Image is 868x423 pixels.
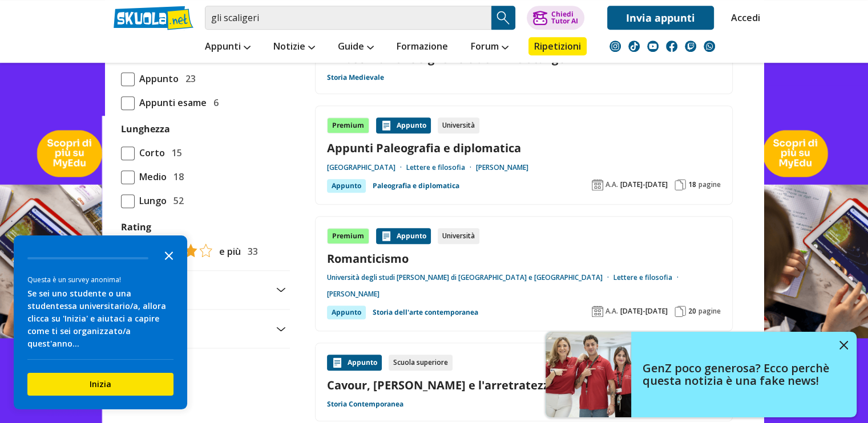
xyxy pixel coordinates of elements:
img: Pagine [675,179,686,190]
img: Pagine [675,306,686,317]
span: e più [215,244,241,259]
a: Storia dell'arte contemporanea [373,306,478,319]
button: Close the survey [158,243,180,266]
img: Apri e chiudi sezione [276,327,285,331]
a: Cavour, [PERSON_NAME] e l'arretratezza dell'Italia in quegli anni [327,377,721,393]
span: pagine [699,180,721,189]
button: ChiediTutor AI [527,6,584,30]
span: 52 [169,193,184,208]
span: [DATE]-[DATE] [620,307,668,316]
span: pagine [699,307,721,316]
span: 18 [688,180,696,189]
div: Appunto [376,117,431,133]
img: youtube [647,40,659,52]
a: Ripetizioni [528,37,587,55]
a: [PERSON_NAME] [327,290,380,299]
a: Lettere e filosofia [406,163,476,172]
span: 33 [243,244,258,259]
a: Lettere e filosofia [613,273,683,282]
img: Anno accademico [592,306,603,317]
label: Rating [121,219,285,234]
div: Appunto [376,228,431,244]
span: 15 [167,145,182,160]
a: [GEOGRAPHIC_DATA] [327,163,406,172]
a: Guide [335,37,377,58]
img: WhatsApp [704,40,715,52]
a: [PERSON_NAME] [476,163,528,172]
a: Notizie [271,37,318,58]
a: Appunti [202,37,253,58]
img: Cerca appunti, riassunti o versioni [495,9,512,26]
span: Medio [135,169,167,184]
span: Lungo [135,193,167,208]
button: Search Button [491,6,515,30]
img: Appunti contenuto [381,120,392,131]
a: Romanticismo [327,251,721,266]
span: Corto [135,145,165,160]
img: tiktok [628,40,640,52]
img: Appunti contenuto [332,357,343,368]
img: close [839,341,848,349]
span: A.A. [605,180,618,189]
a: Paleografia e diplomatica [373,179,459,193]
div: Università [438,117,479,133]
div: Università [438,228,479,244]
div: Survey [14,235,187,409]
span: Appunto [135,71,179,86]
div: Appunto [327,355,382,371]
button: Inizia [27,373,173,396]
div: Se sei uno studente o una studentessa universitario/a, allora clicca su 'Inizia' e aiutaci a capi... [27,287,173,350]
img: Appunti contenuto [381,230,392,242]
img: twitch [685,40,696,52]
a: GenZ poco generosa? Ecco perchè questa notizia è una fake news! [546,332,857,417]
a: Formazione [394,37,451,58]
input: Cerca appunti, riassunti o versioni [205,6,491,30]
a: Appunti Paleografia e diplomatica [327,140,721,156]
img: facebook [666,40,677,52]
a: Storia Medievale [327,73,384,82]
div: Appunto [327,179,366,193]
a: Storia Contemporanea [327,400,403,409]
div: Chiedi Tutor AI [551,11,578,25]
a: Forum [468,37,511,58]
span: 20 [688,307,696,316]
div: Premium [327,117,369,133]
img: Anno accademico [592,179,603,190]
div: Premium [327,228,369,244]
h4: GenZ poco generosa? Ecco perchè questa notizia è una fake news! [643,362,831,387]
span: [DATE]-[DATE] [620,180,668,189]
label: Lunghezza [121,123,170,135]
span: 18 [169,169,184,184]
span: A.A. [605,307,618,316]
div: Scuola superiore [389,355,453,371]
span: 23 [181,71,196,86]
div: Appunto [327,306,366,319]
span: 6 [209,95,219,110]
a: Invia appunti [607,6,714,30]
a: Accedi [731,6,755,30]
span: Appunti esame [135,95,207,110]
div: Questa è un survey anonima! [27,274,173,285]
img: Apri e chiudi sezione [276,287,285,292]
a: Università degli studi [PERSON_NAME] di [GEOGRAPHIC_DATA] e [GEOGRAPHIC_DATA] [327,273,613,282]
img: instagram [609,40,621,52]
